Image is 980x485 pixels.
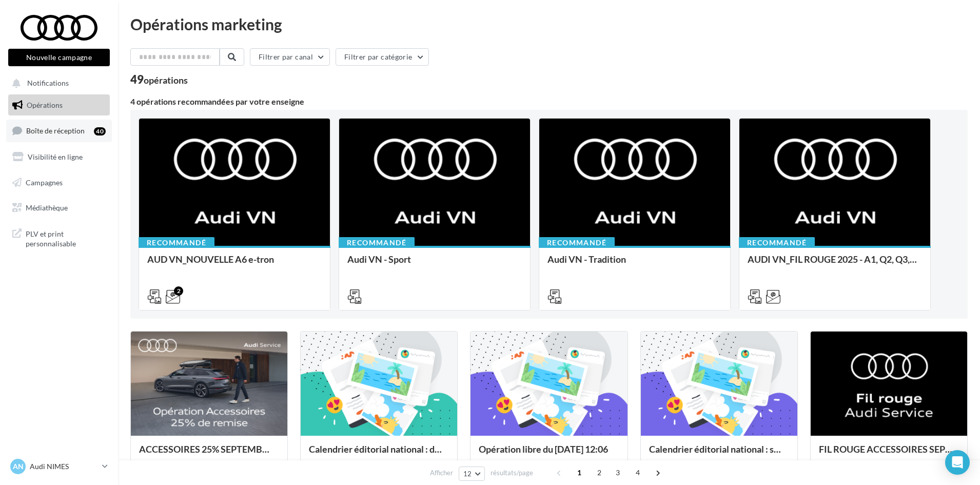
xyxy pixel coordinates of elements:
div: Recommandé [539,237,615,248]
a: Médiathèque [6,197,112,219]
a: Opérations [6,94,112,116]
span: 1 [571,464,587,481]
div: 49 [130,74,188,85]
span: Médiathèque [26,203,68,212]
div: opérations [144,75,188,85]
a: Visibilité en ligne [6,146,112,168]
div: FIL ROUGE ACCESSOIRES SEPTEMBRE - AUDI SERVICE [819,444,959,464]
span: Campagnes [26,178,63,186]
div: Opération libre du [DATE] 12:06 [479,444,619,464]
span: Visibilité en ligne [28,152,83,161]
div: Open Intercom Messenger [945,450,970,475]
span: 4 [630,464,646,481]
span: résultats/page [491,468,533,478]
span: Afficher [430,468,453,478]
div: AUDI VN_FIL ROUGE 2025 - A1, Q2, Q3, Q5 et Q4 e-tron [748,254,922,275]
div: 4 opérations recommandées par votre enseigne [130,98,968,106]
div: AUD VN_NOUVELLE A6 e-tron [147,254,322,275]
a: Boîte de réception40 [6,120,112,142]
div: Calendrier éditorial national : semaine du 25.08 au 31.08 [649,444,789,464]
button: Filtrer par canal [250,48,330,66]
div: Audi VN - Tradition [547,254,722,275]
span: PLV et print personnalisable [26,227,106,249]
a: AN Audi NIMES [8,457,110,476]
button: 12 [459,467,485,481]
div: Recommandé [139,237,214,248]
span: 2 [591,464,607,481]
span: AN [13,461,24,472]
div: 40 [94,127,106,135]
p: Audi NIMES [30,461,98,472]
a: PLV et print personnalisable [6,223,112,253]
span: 12 [463,470,472,478]
span: Opérations [27,101,63,109]
div: Recommandé [739,237,815,248]
div: Calendrier éditorial national : du 02.09 au 03.09 [309,444,449,464]
button: Nouvelle campagne [8,49,110,66]
span: 3 [610,464,626,481]
div: Opérations marketing [130,16,968,32]
div: Recommandé [339,237,415,248]
div: 2 [174,286,183,296]
div: ACCESSOIRES 25% SEPTEMBRE - AUDI SERVICE [139,444,279,464]
button: Filtrer par catégorie [336,48,429,66]
a: Campagnes [6,172,112,193]
span: Notifications [27,79,69,88]
div: Audi VN - Sport [347,254,522,275]
span: Boîte de réception [26,126,85,135]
